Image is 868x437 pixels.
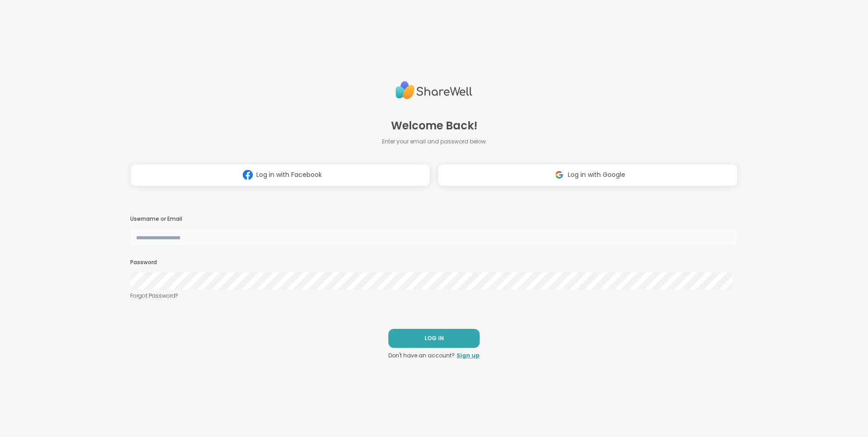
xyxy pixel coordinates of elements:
[256,170,322,180] span: Log in with Facebook
[130,215,738,223] h3: Username or Email
[388,329,480,348] button: LOG IN
[425,334,444,342] span: LOG IN
[568,170,625,180] span: Log in with Google
[130,259,738,266] h3: Password
[382,138,486,146] span: Enter your email and password below
[438,164,738,186] button: Log in with Google
[391,118,477,134] span: Welcome Back!
[388,351,455,360] span: Don't have an account?
[457,351,480,360] a: Sign up
[239,166,256,183] img: ShareWell Logomark
[130,292,738,300] a: Forgot Password?
[551,166,568,183] img: ShareWell Logomark
[396,77,472,103] img: ShareWell Logo
[130,164,430,186] button: Log in with Facebook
